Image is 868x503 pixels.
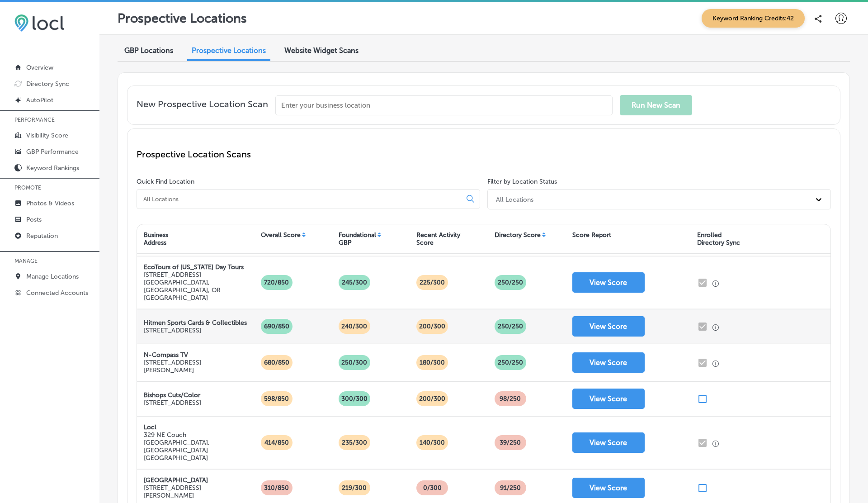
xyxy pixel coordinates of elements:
p: [STREET_ADDRESS][PERSON_NAME] [144,484,247,499]
p: Posts [26,216,42,223]
p: 300/300 [338,391,371,406]
p: Prospective Location Scans [137,149,831,160]
button: View Score [572,432,645,453]
p: 225/300 [416,275,448,290]
strong: [GEOGRAPHIC_DATA] [144,476,208,484]
p: 140/300 [416,435,448,450]
span: Website Widget Scans [284,46,359,55]
p: Reputation [26,232,58,240]
strong: Bishops Cuts/Color [144,391,200,399]
p: Directory Sync [26,80,69,88]
button: View Score [572,272,645,293]
p: 245/300 [338,275,371,290]
p: Manage Locations [26,273,79,280]
p: 690/850 [260,319,293,334]
p: 598/850 [260,391,292,406]
div: All Locations [496,195,533,203]
strong: EcoTours of [US_STATE] Day Tours [144,263,244,271]
p: Visibility Score [26,132,68,139]
p: 0/300 [420,480,445,495]
strong: N-Compass TV [144,351,188,359]
span: GBP Locations [124,46,173,55]
p: [STREET_ADDRESS] [GEOGRAPHIC_DATA], [GEOGRAPHIC_DATA], OR [GEOGRAPHIC_DATA] [144,271,247,302]
span: Prospective Locations [192,46,266,55]
div: Overall Score [261,231,301,239]
p: 680/850 [260,355,293,370]
strong: Locl [144,423,156,431]
p: Overview [26,64,53,71]
div: Enrolled Directory Sync [697,231,740,247]
p: 200/300 [415,319,449,334]
button: View Score [572,478,645,498]
p: 200/300 [415,391,449,406]
p: New Prospective Location Scan [137,99,268,115]
div: Score Report [572,231,611,239]
label: Quick Find Location [137,178,194,185]
p: AutoPilot [26,96,53,104]
p: Connected Accounts [26,289,88,297]
div: Foundational GBP [339,231,376,247]
label: Filter by Location Status [487,178,557,185]
button: View Score [572,316,645,337]
p: 180/300 [416,355,448,370]
p: 235/300 [338,435,371,450]
div: Recent Activity Score [416,231,460,247]
button: View Score [572,352,645,373]
p: Keyword Rankings [26,164,79,172]
p: [STREET_ADDRESS][PERSON_NAME] [144,359,247,374]
p: 310/850 [260,480,292,495]
p: Photos & Videos [26,199,74,207]
button: View Score [572,389,645,409]
img: 6efc1275baa40be7c98c3b36c6bfde44.png [14,14,64,32]
p: 91 /250 [496,480,524,495]
p: 250 /250 [494,355,527,370]
p: Prospective Locations [118,11,247,26]
input: All Locations [142,195,459,203]
strong: Hitmen Sports Cards & Collectibles [144,319,247,327]
input: Enter your business location [275,95,613,115]
p: 98 /250 [496,391,524,406]
p: 250 /250 [494,275,527,290]
p: 39 /250 [496,435,524,450]
p: 720/850 [260,275,292,290]
p: 329 NE Couch [GEOGRAPHIC_DATA], [GEOGRAPHIC_DATA] [GEOGRAPHIC_DATA] [144,431,247,462]
p: 250/300 [338,355,371,370]
p: 250 /250 [494,319,527,334]
div: Business Address [144,231,168,247]
p: [STREET_ADDRESS] [144,399,201,407]
p: [STREET_ADDRESS] [144,327,247,334]
p: 240/300 [338,319,371,334]
span: Keyword Ranking Credits: 42 [702,9,805,28]
p: 219/300 [338,480,370,495]
div: Directory Score [495,231,541,239]
button: Run New Scan [620,95,692,115]
p: 414/850 [261,435,292,450]
p: GBP Performance [26,148,79,156]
